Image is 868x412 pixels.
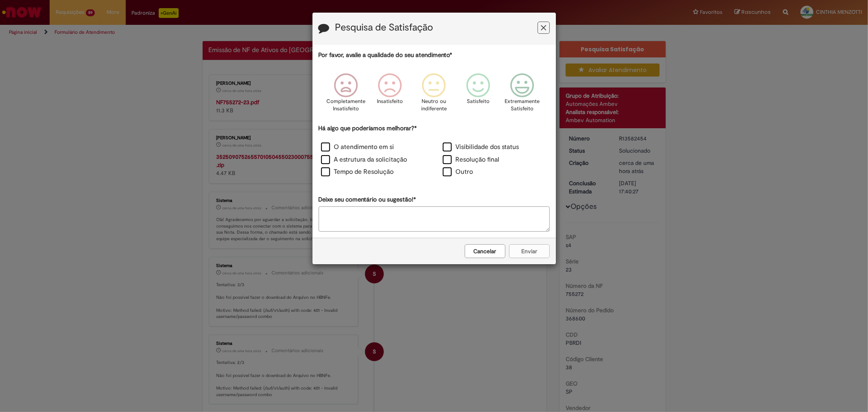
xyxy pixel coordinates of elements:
[443,155,500,164] label: Resolução final
[321,155,407,164] label: A estrutura da solicitação
[321,142,394,152] label: O atendimento em si
[505,98,540,113] p: Extremamente Satisfeito
[321,167,394,177] label: Tempo de Resolução
[457,67,499,123] div: Satisfeito
[419,98,448,113] p: Neutro ou indiferente
[335,22,433,33] label: Pesquisa de Satisfação
[325,67,367,123] div: Completamente Insatisfeito
[377,98,403,105] p: Insatisfeito
[319,51,453,59] label: Por favor, avalie a qualidade do seu atendimento*
[369,67,411,123] div: Insatisfeito
[501,67,543,123] div: Extremamente Satisfeito
[443,167,473,177] label: Outro
[319,124,550,179] div: Há algo que poderíamos melhorar?*
[319,195,416,204] label: Deixe seu comentário ou sugestão!*
[413,67,455,123] div: Neutro ou indiferente
[443,142,519,152] label: Visibilidade dos status
[465,244,505,258] button: Cancelar
[326,98,365,113] p: Completamente Insatisfeito
[467,98,490,105] p: Satisfeito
